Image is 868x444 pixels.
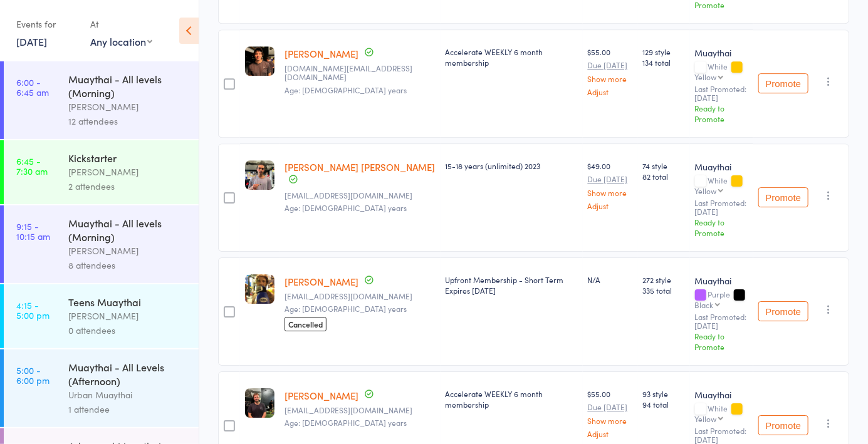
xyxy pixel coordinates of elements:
[695,312,748,331] small: Last Promoted: [DATE]
[68,179,188,194] div: 2 attendees
[285,406,436,415] small: daanu92@gmail.com
[285,64,436,82] small: Bens.mail.dev@gmail.com
[642,57,685,68] span: 134 total
[695,331,748,352] div: Ready to Promote
[446,274,578,296] div: Upfront Membership - Short Term
[588,274,632,285] div: N/A
[68,151,188,165] div: Kickstarter
[695,415,717,423] div: Yellow
[285,389,358,402] a: [PERSON_NAME]
[68,309,188,323] div: [PERSON_NAME]
[16,77,49,97] time: 6:00 - 6:45 am
[642,171,685,182] span: 82 total
[588,46,632,96] div: $55.00
[642,46,685,57] span: 129 style
[642,274,685,285] span: 272 style
[758,187,808,207] button: Promote
[285,317,327,331] span: Cancelled
[68,244,188,258] div: [PERSON_NAME]
[4,349,199,427] a: 5:00 -6:00 pmMuaythai - All Levels (Afternoon)Urban Muaythai1 attendee
[285,160,435,173] a: [PERSON_NAME] [PERSON_NAME]
[695,62,748,81] div: White
[758,415,808,435] button: Promote
[285,275,358,288] a: [PERSON_NAME]
[588,188,632,197] a: Show more
[588,61,632,70] small: Due [DATE]
[16,221,50,241] time: 9:15 - 10:15 am
[285,303,407,314] span: Age: [DEMOGRAPHIC_DATA] years
[695,274,748,287] div: Muaythai
[285,417,407,428] span: Age: [DEMOGRAPHIC_DATA] years
[68,100,188,114] div: [PERSON_NAME]
[68,402,188,416] div: 1 attendee
[285,85,407,95] span: Age: [DEMOGRAPHIC_DATA] years
[695,46,748,59] div: Muaythai
[695,103,748,124] div: Ready to Promote
[245,274,275,304] img: image1520323782.png
[245,160,275,190] img: image1729763517.png
[642,399,685,410] span: 94 total
[90,14,152,34] div: At
[588,160,632,210] div: $49.00
[642,388,685,399] span: 93 style
[68,165,188,179] div: [PERSON_NAME]
[4,61,199,139] a: 6:00 -6:45 amMuaythai - All levels (Morning)[PERSON_NAME]12 attendees
[695,176,748,195] div: White
[68,72,188,100] div: Muaythai - All levels (Morning)
[68,323,188,338] div: 0 attendees
[16,300,50,320] time: 4:15 - 5:00 pm
[68,388,188,402] div: Urban Muaythai
[695,388,748,401] div: Muaythai
[695,290,748,309] div: Purple
[68,258,188,272] div: 8 attendees
[695,187,717,195] div: Yellow
[758,73,808,93] button: Promote
[90,34,152,48] div: Any location
[16,156,48,176] time: 6:45 - 7:30 am
[695,199,748,217] small: Last Promoted: [DATE]
[245,46,275,76] img: image1722328749.png
[695,85,748,103] small: Last Promoted: [DATE]
[68,360,188,388] div: Muaythai - All Levels (Afternoon)
[695,73,717,81] div: Yellow
[695,160,748,173] div: Muaythai
[16,14,78,34] div: Events for
[4,140,199,204] a: 6:45 -7:30 amKickstarter[PERSON_NAME]2 attendees
[245,388,275,418] img: image1729640666.png
[588,416,632,425] a: Show more
[642,285,685,296] span: 335 total
[588,175,632,183] small: Due [DATE]
[285,191,436,200] small: nargiza@bigpond.com
[285,202,407,213] span: Age: [DEMOGRAPHIC_DATA] years
[285,292,436,301] small: amt1313@live.com
[588,88,632,96] a: Adjust
[588,202,632,210] a: Adjust
[588,388,632,438] div: $55.00
[16,365,50,385] time: 5:00 - 6:00 pm
[4,284,199,348] a: 4:15 -5:00 pmTeens Muaythai[PERSON_NAME]0 attendees
[68,216,188,244] div: Muaythai - All levels (Morning)
[695,217,748,238] div: Ready to Promote
[446,46,578,68] div: Accelerate WEEKLY 6 month membership
[68,295,188,309] div: Teens Muaythai
[588,430,632,438] a: Adjust
[4,205,199,283] a: 9:15 -10:15 amMuaythai - All levels (Morning)[PERSON_NAME]8 attendees
[588,403,632,411] small: Due [DATE]
[695,301,714,309] div: Black
[758,301,808,321] button: Promote
[588,75,632,83] a: Show more
[285,47,358,60] a: [PERSON_NAME]
[642,160,685,171] span: 74 style
[68,114,188,128] div: 12 attendees
[16,34,47,48] a: [DATE]
[695,404,748,423] div: White
[446,160,578,171] div: 15-18 years (unlimited) 2023
[446,285,578,296] div: Expires [DATE]
[446,388,578,410] div: Accelerate WEEKLY 6 month membership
